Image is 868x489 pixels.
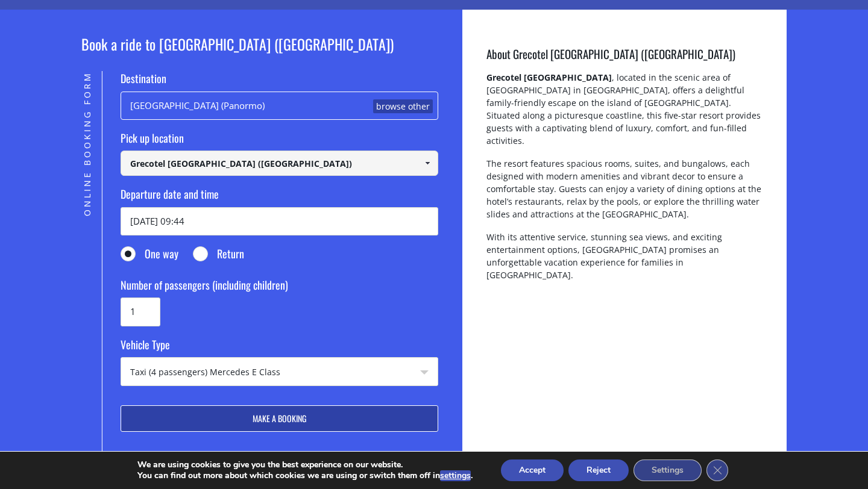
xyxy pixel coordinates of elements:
a: browse other [373,99,433,114]
a: Show All Items [417,151,437,176]
h2: Book a ride to [GEOGRAPHIC_DATA] ([GEOGRAPHIC_DATA]) [81,34,438,71]
label: Vehicle Type [121,337,438,358]
p: You can find out more about which cookies we are using or switch them off in . [137,470,473,481]
label: One way [121,246,178,267]
h3: About Grecotel [GEOGRAPHIC_DATA] ([GEOGRAPHIC_DATA]) [486,46,763,71]
label: Departure date and time [121,187,438,207]
strong: Grecotel [GEOGRAPHIC_DATA] [486,72,612,83]
button: Make a booking [121,405,438,432]
div: [GEOGRAPHIC_DATA] (Panormo) [121,92,438,120]
label: Number of passengers (including children) [121,278,438,298]
p: We are using cookies to give you the best experience on our website. [137,459,473,470]
p: , located in the scenic area of [GEOGRAPHIC_DATA] in [GEOGRAPHIC_DATA], offers a delightful famil... [486,71,763,157]
button: Settings [634,459,702,481]
input: Select pickup location [121,151,438,176]
label: Destination [121,71,438,92]
button: settings [440,470,471,481]
label: Return [193,246,244,267]
button: Reject [568,459,629,481]
p: With its attentive service, stunning sea views, and exciting entertainment options, [GEOGRAPHIC_D... [486,231,763,291]
button: Accept [501,459,564,481]
button: Close GDPR Cookie Banner [706,459,728,481]
label: Pick up location [121,131,438,151]
p: The resort features spacious rooms, suites, and bungalows, each designed with modern amenities an... [486,157,763,231]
